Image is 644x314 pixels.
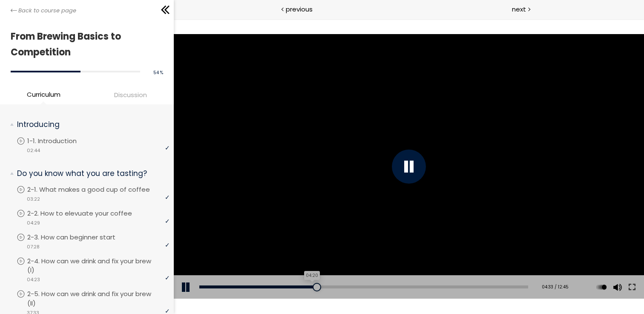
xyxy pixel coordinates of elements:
[362,265,395,272] div: 04:33 / 12:45
[420,256,435,280] div: Change playback rate
[11,6,76,15] a: Back to course page
[153,69,163,76] span: 54 %
[27,147,40,154] span: 02:44
[27,243,40,251] span: 07:28
[27,196,40,203] span: 03:22
[512,4,526,14] span: next
[17,119,163,130] p: Introducing
[11,29,159,60] h1: From Brewing Basics to Competition
[437,256,449,280] button: Volume
[27,256,170,275] p: 2-4. How can we drink and fix your brew (I)
[27,219,40,227] span: 04:29
[27,233,132,242] p: 2-3. How can beginner start
[17,168,163,179] p: Do you know what you are tasting?
[27,89,60,99] span: Curriculum
[286,4,313,14] span: previous
[130,252,146,262] div: 04:20
[18,6,76,15] span: Back to course page
[27,276,40,283] span: 04:23
[27,289,170,308] p: 2-5. How can we drink and fix your brew (II)
[27,136,94,146] p: 1-1. Introduction
[27,185,167,194] p: 2-1. What makes a good cup of coffee
[27,209,149,218] p: 2-2. How to elevuate your coffee
[421,256,434,280] button: Play back rate
[114,90,147,100] span: Discussion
